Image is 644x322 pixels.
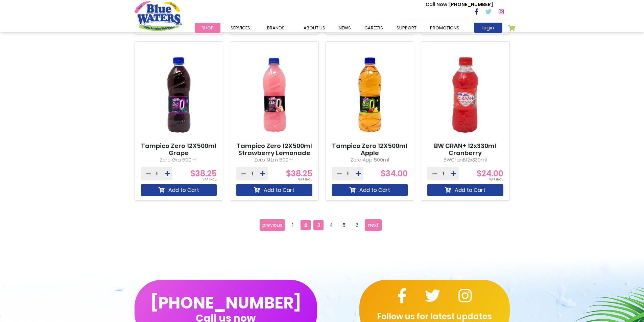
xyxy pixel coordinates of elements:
[326,220,336,230] a: 4
[231,25,250,31] span: Services
[332,156,408,164] p: Zero App 500ml
[236,142,312,157] a: Tampico Zero 12X500ml Strawberry Lemonade
[477,168,503,179] span: $24.00
[201,25,214,31] span: Shop
[427,184,503,196] button: Add to Cart
[332,142,408,157] a: Tampico Zero 12X500ml Apple
[141,184,217,196] button: Add to Cart
[288,220,298,230] a: 1
[236,47,312,142] img: Tampico Zero 12X500ml Strawberry Lemonade
[301,220,311,230] span: 2
[365,219,382,231] a: next
[141,142,217,157] a: Tampico Zero 12X500ml Grape
[332,47,408,142] img: Tampico Zero 12X500ml Apple
[297,23,332,33] a: about us
[427,156,503,164] p: BWCranB12x330ml
[286,168,312,179] span: $38.25
[236,156,312,164] p: Zero StLm 500ml
[381,168,408,179] span: $34.00
[352,220,362,230] a: 6
[427,142,503,157] a: BW CRAN+ 12x330ml Cranberry
[339,220,349,230] a: 5
[135,1,182,31] a: store logo
[236,184,312,196] button: Add to Cart
[332,184,408,196] button: Add to Cart
[267,25,285,31] span: Brands
[390,23,423,33] a: support
[313,220,324,230] a: 3
[332,23,358,33] a: News
[368,220,379,230] span: next
[196,316,256,320] span: Call us now
[262,220,283,230] span: previous
[426,1,449,8] span: Call Now :
[474,23,502,33] a: login
[260,219,285,231] a: previous
[427,47,503,142] img: BW CRAN+ 12x330ml Cranberry
[190,168,217,179] span: $38.25
[426,1,493,8] p: [PHONE_NUMBER]
[141,156,217,164] p: Zero Gra 500ml
[358,23,390,33] a: careers
[141,47,217,142] img: Tampico Zero 12X500ml Grape
[423,23,466,33] a: Promotions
